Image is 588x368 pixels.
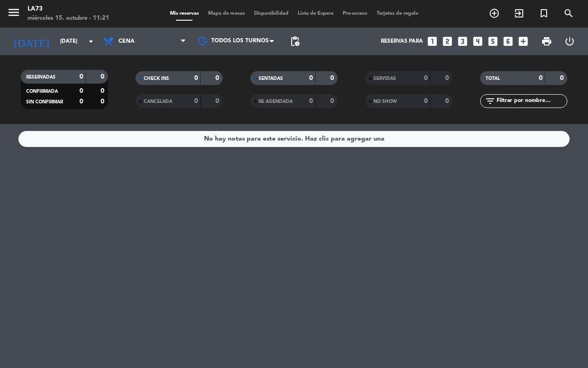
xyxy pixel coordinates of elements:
i: looks_one [426,35,438,47]
span: RESERVADAS [26,75,56,79]
div: LOG OUT [558,28,581,55]
strong: 0 [539,75,543,81]
strong: 0 [424,98,428,104]
strong: 0 [79,74,83,80]
span: CANCELADA [144,99,172,104]
strong: 0 [101,98,106,105]
span: SIN CONFIRMAR [26,100,63,104]
i: exit_to_app [514,8,525,19]
strong: 0 [330,75,336,81]
i: filter_list [485,96,496,107]
i: turned_in_not [538,8,549,19]
strong: 0 [445,98,451,104]
strong: 0 [79,88,83,94]
span: Reservas para [381,38,423,45]
i: looks_3 [457,35,469,47]
strong: 0 [101,88,106,94]
strong: 0 [424,75,428,81]
strong: 0 [330,98,336,104]
button: menu [7,6,21,23]
span: TOTAL [486,76,500,81]
strong: 0 [445,75,451,81]
strong: 0 [194,98,198,104]
i: looks_6 [502,35,514,47]
span: RE AGENDADA [259,99,293,104]
span: Cena [119,38,135,45]
i: add_circle_outline [489,8,500,19]
strong: 0 [79,98,83,105]
span: CONFIRMADA [26,89,58,94]
span: SERVIDAS [373,76,396,81]
i: looks_two [441,35,453,47]
strong: 0 [215,75,221,81]
span: SENTADAS [259,76,283,81]
div: LA73 [28,5,109,14]
i: search [563,8,574,19]
strong: 0 [101,74,106,80]
span: print [541,36,552,47]
i: looks_5 [487,35,499,47]
div: No hay notas para este servicio. Haz clic para agregar una [204,134,384,144]
span: Disponibilidad [249,11,293,16]
i: arrow_drop_down [85,36,96,47]
span: NO SHOW [373,99,397,104]
strong: 0 [560,75,565,81]
i: [DATE] [7,31,56,51]
div: miércoles 15. octubre - 11:21 [28,14,109,23]
i: menu [7,6,21,19]
strong: 0 [215,98,221,104]
span: Pre-acceso [338,11,372,16]
span: Mapa de mesas [204,11,249,16]
strong: 0 [309,98,313,104]
strong: 0 [309,75,313,81]
strong: 0 [194,75,198,81]
input: Filtrar por nombre... [496,96,567,106]
span: Mis reservas [165,11,204,16]
span: Lista de Espera [293,11,338,16]
span: CHECK INS [144,76,169,81]
span: pending_actions [289,36,300,47]
i: add_box [517,35,529,47]
i: looks_4 [472,35,484,47]
i: power_settings_new [564,36,575,47]
span: Tarjetas de regalo [372,11,423,16]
